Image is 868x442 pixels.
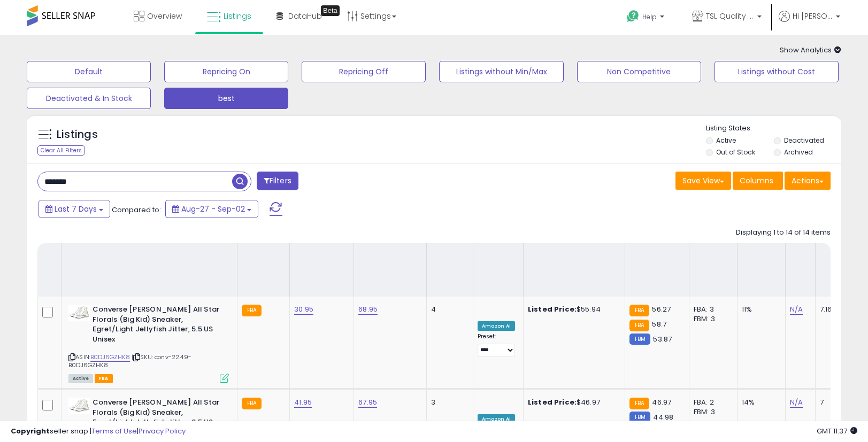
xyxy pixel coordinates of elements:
[653,334,672,344] span: 53.87
[93,305,222,347] b: Converse [PERSON_NAME] All Star Florals (Big Kid) Sneaker, Egret/Light Jellyfish Jitter, 5.5 US U...
[90,353,130,362] a: B0DJ6GZHK8
[224,11,251,21] span: Listings
[478,414,515,424] div: Amazon AI
[742,305,777,314] div: 11%
[294,397,312,408] a: 41.95
[528,304,577,314] b: Listed Price:
[68,305,229,382] div: ASIN:
[37,145,85,156] div: Clear All Filters
[431,398,464,407] div: 3
[242,398,262,409] small: FBA
[706,123,841,134] p: Listing States:
[39,200,110,218] button: Last 7 Days
[784,148,813,157] label: Archived
[742,398,777,407] div: 14%
[715,61,839,82] button: Listings without Cost
[528,397,577,407] b: Listed Price:
[706,11,754,21] span: TSL Quality Products
[652,319,666,329] span: 58.7
[694,314,729,324] div: FBM: 3
[242,305,262,316] small: FBA
[528,398,617,407] div: $46.97
[694,407,729,417] div: FBM: 3
[27,88,151,109] button: Deactivated & In Stock
[68,353,191,369] span: | SKU: conv-22.49-B0DJ6GZHK8
[629,412,650,423] small: FBM
[817,426,857,436] span: 2025-09-18 11:37 GMT
[164,61,288,82] button: Repricing On
[780,45,841,55] span: Show Analytics
[288,11,322,21] span: DataHub
[820,305,857,314] div: 7.16
[779,11,840,35] a: Hi [PERSON_NAME]
[93,398,222,440] b: Converse [PERSON_NAME] All Star Florals (Big Kid) Sneaker, Egret/Light Jellyfish Jitter, 3.5 US U...
[55,204,97,214] span: Last 7 Days
[321,5,340,16] div: Tooltip anchor
[431,305,464,314] div: 4
[820,398,857,407] div: 7
[736,228,831,238] div: Displaying 1 to 14 of 14 items
[790,397,803,408] a: N/A
[68,305,90,321] img: 31ZjSTGRIzL._SL40_.jpg
[793,11,833,21] span: Hi [PERSON_NAME]
[139,426,186,436] a: Privacy Policy
[785,172,831,190] button: Actions
[439,61,563,82] button: Listings without Min/Max
[358,397,377,408] a: 67.95
[528,305,617,314] div: $55.94
[790,304,803,315] a: N/A
[302,61,426,82] button: Repricing Off
[68,398,90,414] img: 31ZjSTGRIzL._SL40_.jpg
[694,398,729,407] div: FBA: 2
[716,148,755,157] label: Out of Stock
[577,61,701,82] button: Non Competitive
[181,204,245,214] span: Aug-27 - Sep-02
[740,175,773,186] span: Columns
[165,200,258,218] button: Aug-27 - Sep-02
[11,427,186,437] div: seller snap | |
[652,304,671,314] span: 56.27
[95,374,113,383] span: FBA
[358,304,378,315] a: 68.95
[629,334,650,345] small: FBM
[629,320,649,331] small: FBA
[675,172,731,190] button: Save View
[653,412,673,422] span: 44.98
[733,172,783,190] button: Columns
[478,321,515,331] div: Amazon AI
[618,2,675,35] a: Help
[626,10,640,23] i: Get Help
[642,12,657,21] span: Help
[629,305,649,316] small: FBA
[57,127,98,142] h5: Listings
[652,397,671,407] span: 46.97
[91,426,137,436] a: Terms of Use
[112,205,161,215] span: Compared to:
[716,136,736,145] label: Active
[694,305,729,314] div: FBA: 3
[11,426,50,436] strong: Copyright
[68,374,93,383] span: All listings currently available for purchase on Amazon
[629,398,649,409] small: FBA
[257,172,298,190] button: Filters
[478,333,515,357] div: Preset:
[164,88,288,109] button: best
[27,61,151,82] button: Default
[294,304,313,315] a: 30.95
[147,11,182,21] span: Overview
[784,136,824,145] label: Deactivated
